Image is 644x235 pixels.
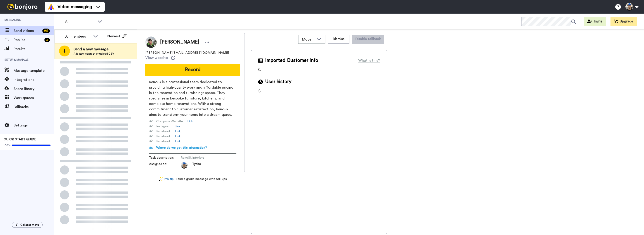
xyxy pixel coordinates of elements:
div: - Send a group message with roll-ups [141,177,245,182]
a: Pro tip [159,177,174,182]
div: 3 [44,38,50,42]
span: View website [145,55,168,61]
span: Send videos [14,28,41,34]
a: Link [175,139,181,144]
span: Results [14,46,54,52]
button: Upgrade [610,17,637,26]
span: Tycho [192,162,201,169]
img: vm-color.svg [48,3,55,10]
button: Dismiss [328,35,349,44]
img: 34d96b7b-0c08-44be-96f5-aaeab419dacb-1756449001.jpg [181,162,187,169]
img: magic-wand.svg [159,177,163,182]
span: Send a new message [74,46,114,52]
span: Facebook : [156,134,171,139]
div: What is this? [358,58,380,63]
span: All [65,19,95,24]
span: [PERSON_NAME][EMAIL_ADDRESS][DOMAIN_NAME] [145,51,229,55]
button: Collapse menu [12,222,43,228]
a: Link [175,124,180,129]
span: Share library [14,86,54,92]
span: User history [265,78,291,85]
span: Replies [14,37,43,43]
span: RenoSk is a professional team dedicated to providing high-quality work and affordable pricing in ... [149,79,236,117]
span: Instagram : [156,124,171,129]
span: Fallbacks [14,104,54,110]
span: Video messaging [58,4,92,10]
span: Message template [14,68,54,73]
span: Settings [14,123,54,128]
span: 100% [4,143,11,147]
span: Task description : [149,155,181,160]
span: [PERSON_NAME] [160,39,199,46]
div: All members [65,34,91,39]
span: Assigned to: [149,162,181,169]
span: Integrations [14,77,54,82]
span: Imported Customer Info [265,57,318,64]
a: Link [187,119,193,124]
button: Record [145,64,240,76]
img: bj-logo-header-white.svg [5,4,39,10]
span: Company Website : [156,119,184,124]
a: View website [145,55,175,61]
span: RenoSk interiors [181,155,224,160]
span: QUICK START GUIDE [4,138,36,141]
span: Where do we get this information? [156,146,207,149]
span: Move [302,37,314,42]
button: Disable fallback [352,35,384,44]
span: Facebook : [156,129,171,134]
span: Add new contact or upload CSV [74,52,114,56]
a: Link [175,134,181,139]
img: Image of Stefan Kacur [145,36,157,48]
div: 96 [42,29,50,33]
button: Invite [584,17,606,26]
button: Newest [104,32,130,41]
span: Workspaces [14,95,54,101]
span: Collapse menu [20,223,39,227]
a: Link [175,129,181,134]
span: Facebook : [156,139,171,144]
